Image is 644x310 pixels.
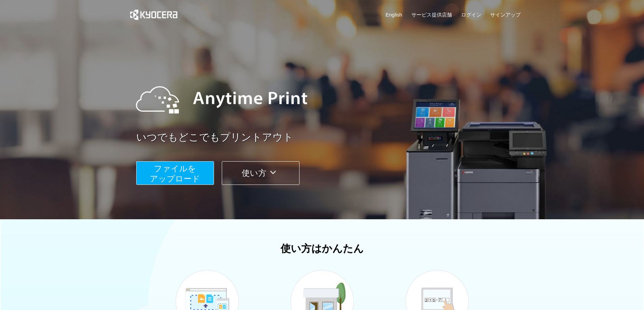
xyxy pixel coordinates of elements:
a: サインアップ [490,11,521,18]
button: ファイルを​​アップロード [136,161,214,185]
button: 使い方 [222,161,300,185]
a: いつでもどこでもプリントアウト [136,130,525,145]
span: ファイルを ​​アップロード [150,164,200,183]
a: サービス提供店舗 [411,11,452,18]
a: English [386,11,402,18]
a: ログイン [461,11,481,18]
